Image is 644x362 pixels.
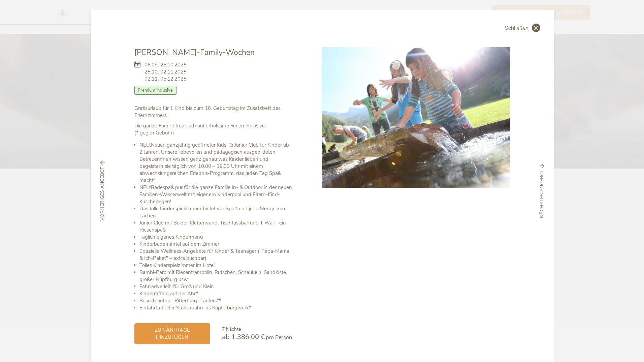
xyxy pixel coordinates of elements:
span: Premium Inclusive [134,86,177,95]
li: Spezielle Wellness-Angebote für Kinder & Teenager ("Papa-Mama & Ich-Paket" – extra buchbar) [139,248,292,262]
span: [PERSON_NAME]-Family-Wochen [134,47,255,58]
b: Die ganze Familie freut sich auf erholsame Ferien inklusive: [134,122,266,129]
b: NEU: [139,184,151,191]
li: Kinderbademäntel auf dem Zimmer [139,241,292,248]
li: Tolles Kinderspielzimmer im Hotel [139,262,292,269]
li: Täglich eigenes Kindermenü [139,234,292,241]
span: zur Anfrage hinzufügen [141,327,203,341]
span: 7 Nächte [222,326,241,332]
b: NEU: [139,142,151,148]
span: 06.09.-25.10.2025 25.10.-02.11.2025 02.11.-05.12.2025 [144,61,187,83]
li: Junior Club mit Bolder-Kletterwand, Tischfussball und T-Wall - ein Riesenspaß [139,219,292,234]
li: Fahrradverleih für Groß und Klein [139,283,292,290]
p: (* gegen Gebühr) [134,122,292,137]
li: Das tolle Kinderspielzimmer bietet viel Spaß und jede Menge zum Lachen [139,205,292,219]
p: Gratisurlaub für 1 Kind bis zum 16. Geburtstag im Zusatzbett des Elternzimmers. [134,105,292,119]
li: Besuch auf der Ritterburg "Taufers"* [139,297,292,304]
li: Neuer, ganzjährig geöffneter Kids- & Junior Club für Kinder ab 2 Jahren. Unsere liebevollen und p... [139,142,292,184]
span: nächstes Angebot [539,170,545,218]
li: Badespaß pur für die ganze Familie In- & Outdoor in der neuen Familien-Wasserwelt mit eigenem Kin... [139,184,292,205]
li: Bambi-Parc mit Riesentrampolin, Rutschen, Schaukeln, Sandkiste, großer Hüpfburg usw. [139,269,292,283]
li: Einfahrt mit der Stollenbahn ins Kupferbergwerk* [139,304,292,311]
span: vorheriges Angebot [99,167,106,221]
li: Kinderrafting auf der Ahr* [139,290,292,297]
img: Sommer-Family-Wochen [322,47,510,188]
